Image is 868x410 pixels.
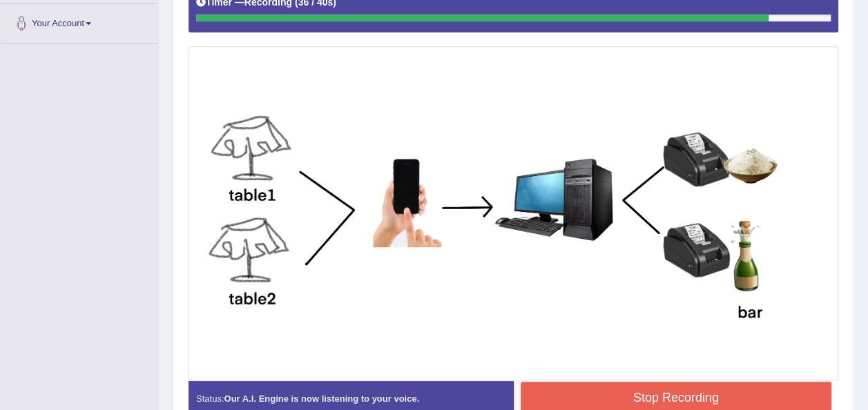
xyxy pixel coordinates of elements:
[224,393,419,404] strong: Our A.I. Engine is now listening to your voice.
[1,4,158,39] a: Your Account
